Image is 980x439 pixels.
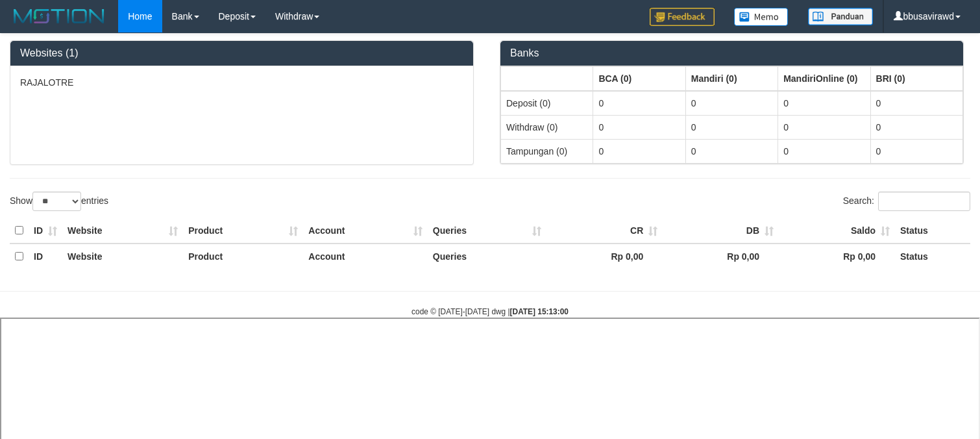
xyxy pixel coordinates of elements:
label: Search: [843,192,970,211]
th: Saldo [779,218,895,244]
select: Showentries [32,192,81,211]
img: Button%20Memo.svg [734,8,789,26]
th: Account [303,218,427,244]
th: Status [895,218,970,244]
td: 0 [778,139,870,163]
th: Group: activate to sort column ascending [778,66,870,91]
th: Group: activate to sort column ascending [685,66,778,91]
td: 0 [870,91,962,116]
th: Account [303,244,427,269]
td: 0 [593,115,685,139]
img: panduan.png [808,8,873,25]
th: Queries [428,218,547,244]
th: Queries [428,244,547,269]
th: DB [663,218,779,244]
td: 0 [593,91,685,116]
td: 0 [685,115,778,139]
td: 0 [870,139,962,163]
th: Rp 0,00 [546,244,663,269]
th: Product [183,244,303,269]
th: Website [62,218,183,244]
td: Tampungan (0) [501,139,593,163]
th: Website [62,244,183,269]
th: ID [29,218,62,244]
td: 0 [685,91,778,116]
td: 0 [778,115,870,139]
th: Rp 0,00 [663,244,779,269]
h3: Banks [510,47,953,59]
th: Product [183,218,303,244]
th: Status [895,244,970,269]
th: CR [546,218,663,244]
td: 0 [685,139,778,163]
th: Group: activate to sort column ascending [501,66,593,91]
td: Deposit (0) [501,91,593,116]
strong: [DATE] 15:13:00 [510,307,569,316]
th: Group: activate to sort column ascending [870,66,962,91]
th: ID [29,244,62,269]
th: Group: activate to sort column ascending [593,66,685,91]
img: MOTION_logo.png [10,6,108,26]
td: 0 [593,139,685,163]
th: Rp 0,00 [779,244,895,269]
label: Show entries [10,192,108,211]
input: Search: [878,192,970,211]
h3: Websites (1) [20,47,463,59]
td: 0 [870,115,962,139]
small: code © [DATE]-[DATE] dwg | [411,307,569,316]
td: Withdraw (0) [501,115,593,139]
img: Feedback.jpg [650,8,715,26]
td: 0 [778,91,870,116]
p: RAJALOTRE [20,76,463,89]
